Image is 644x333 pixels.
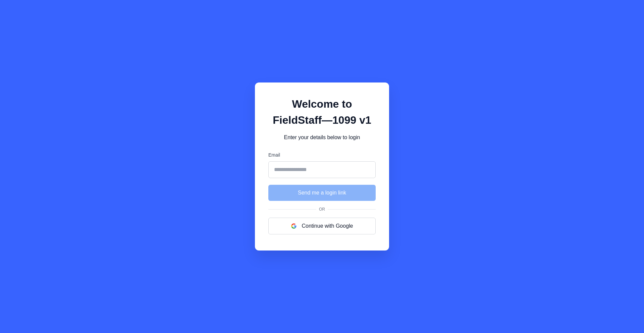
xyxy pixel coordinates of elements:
button: Send me a login link [268,185,376,201]
span: Or [316,206,328,212]
h1: Welcome to FieldStaff—1099 v1 [268,96,376,128]
label: Email [268,152,376,159]
img: google logo [291,223,297,229]
button: Continue with Google [268,218,376,234]
p: Enter your details below to login [268,133,376,142]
